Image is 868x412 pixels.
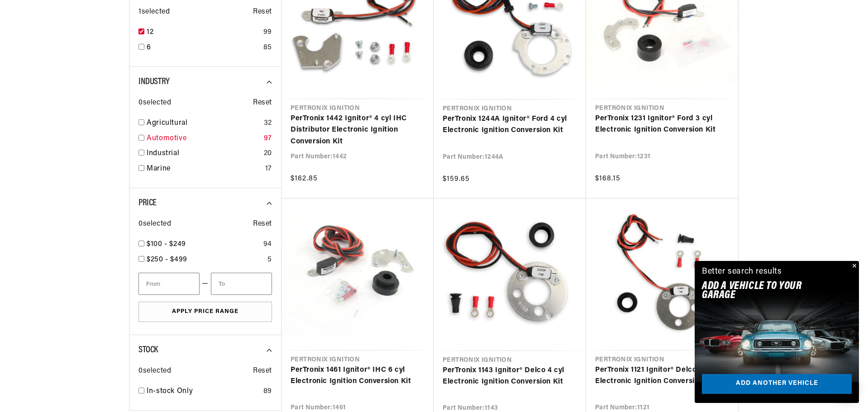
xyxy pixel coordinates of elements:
div: Better search results [702,265,782,279]
a: Industrial [147,148,260,160]
div: 99 [263,27,272,38]
span: 0 selected [138,218,171,230]
span: Stock [138,346,158,355]
a: Marine [147,163,262,175]
h2: Add A VEHICLE to your garage [702,282,829,300]
span: Reset [253,218,272,230]
a: 12 [147,27,260,38]
input: To [211,273,272,295]
a: Automotive [147,133,260,145]
span: 0 selected [138,97,171,109]
a: Add another vehicle [702,374,852,394]
a: Agricultural [147,118,260,129]
a: In-stock Only [147,386,260,398]
a: PerTronix 1121 Ignitor® Delco 2 cyl Electronic Ignition Conversion Kit [595,365,729,388]
div: 20 [264,148,272,160]
div: 17 [265,163,272,175]
a: PerTronix 1442 Ignitor® 4 cyl IHC Distributor Electronic Ignition Conversion Kit [291,113,424,148]
a: 6 [147,42,260,54]
button: Close [848,261,859,272]
span: Reset [253,97,272,109]
div: 85 [263,42,272,54]
div: 32 [264,118,272,129]
input: From [138,273,200,295]
a: PerTronix 1143 Ignitor® Delco 4 cyl Electronic Ignition Conversion Kit [443,365,577,388]
div: 5 [267,254,272,266]
span: $100 - $249 [147,241,186,248]
a: PerTronix 1461 Ignitor® IHC 6 cyl Electronic Ignition Conversion Kit [291,365,424,388]
span: 0 selected [138,365,171,377]
button: Apply Price Range [138,302,272,322]
span: Reset [253,365,272,377]
div: 97 [264,133,272,145]
span: — [202,278,209,290]
span: Price [138,199,157,208]
span: 1 selected [138,6,170,18]
span: Industry [138,77,170,86]
a: PerTronix 1231 Ignitor® Ford 3 cyl Electronic Ignition Conversion Kit [595,113,729,136]
div: 89 [263,386,272,398]
span: Reset [253,6,272,18]
div: 94 [263,239,272,251]
a: PerTronix 1244A Ignitor® Ford 4 cyl Electronic Ignition Conversion Kit [443,114,577,137]
span: $250 - $499 [147,256,187,263]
